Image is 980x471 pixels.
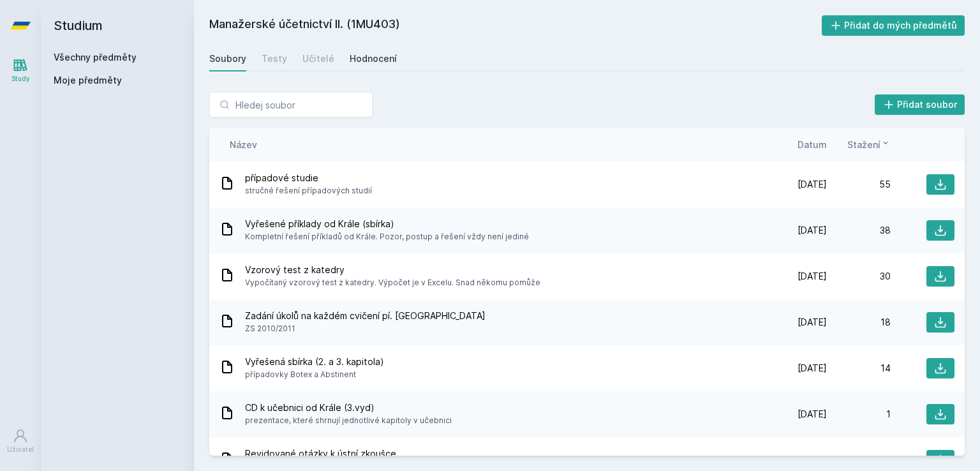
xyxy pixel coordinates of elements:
[785,454,827,467] span: 6. 1. 2016
[827,178,891,191] div: 55
[230,138,257,151] button: Název
[245,368,384,381] span: případovky Botex a Abstinent
[798,362,827,375] span: [DATE]
[798,138,827,151] button: Datum
[209,46,246,71] a: Soubory
[350,46,397,71] a: Hodnocení
[827,454,891,467] div: 0
[875,94,965,115] button: Přidat soubor
[827,362,891,375] div: 14
[798,270,827,283] span: [DATE]
[7,445,34,454] div: Uživatel
[209,15,822,36] h2: Manažerské účetnictví II. (1MU403)
[302,46,334,71] a: Učitelé
[245,230,529,243] span: Kompletní řešení příkladů od Krále. Pozor, postup a řešení vždy není jediné
[798,178,827,191] span: [DATE]
[847,138,880,151] span: Stažení
[245,218,529,230] span: Vyřešené příklady od Krále (sbírka)
[245,401,452,414] span: CD k učebnici od Krále (3.vyd)
[350,52,397,65] div: Hodnocení
[245,310,486,322] span: Zadání úkolů na každém cvičení pí. [GEOGRAPHIC_DATA]
[262,52,287,65] div: Testy
[245,184,372,197] span: stručné řešení případových studií
[54,52,137,63] a: Všechny předměty
[827,270,891,283] div: 30
[798,408,827,421] span: [DATE]
[209,92,373,117] input: Hledej soubor
[245,172,372,184] span: případové studie
[245,414,452,427] span: prezentace, které shrnují jednotlivé kapitoly v učebnici
[827,408,891,421] div: 1
[11,74,30,84] div: Study
[822,15,965,36] button: Přidat do mých předmětů
[798,224,827,237] span: [DATE]
[827,224,891,237] div: 38
[847,138,891,151] button: Stažení
[245,322,486,335] span: ZS 2010/2011
[798,316,827,329] span: [DATE]
[245,264,540,276] span: Vzorový test z katedry
[209,52,246,65] div: Soubory
[302,52,334,65] div: Učitelé
[245,276,540,289] span: Vypočítaný vzorový test z katedry. Výpočet je v Excelu. Snad někomu pomůže
[54,74,122,87] span: Moje předměty
[827,316,891,329] div: 18
[245,355,384,368] span: Vyřešená sbírka (2. a 3. kapitola)
[262,46,287,71] a: Testy
[245,447,582,460] span: Revidované otázky k ústní zkoušce
[3,422,38,461] a: Uživatel
[3,51,38,90] a: Study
